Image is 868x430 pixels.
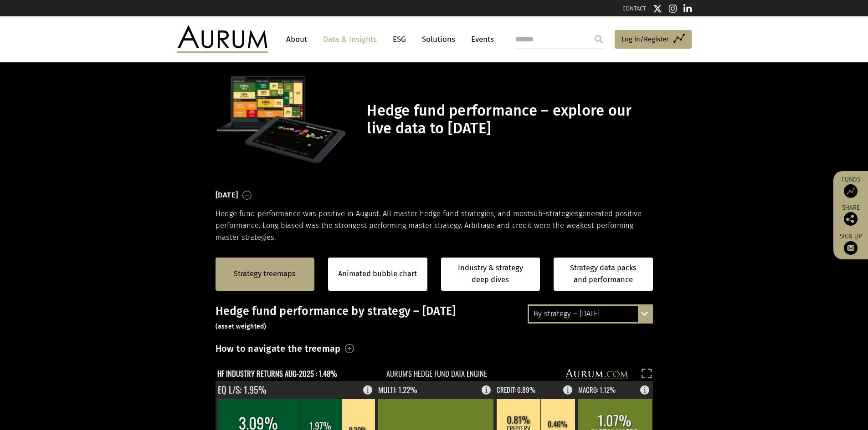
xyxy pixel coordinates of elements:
p: Hedge fund performance was positive in August. All master hedge fund strategies, and most generat... [216,208,653,244]
a: Animated bubble chart [338,268,417,280]
img: Instagram icon [669,4,677,13]
span: sub-strategies [530,209,579,218]
a: Sign up [838,233,863,255]
img: Access Funds [844,184,858,198]
a: Strategy data packs and performance [554,258,653,291]
img: Sign up to our newsletter [844,241,858,255]
h3: Hedge fund performance by strategy – [DATE] [216,304,653,332]
a: ESG [388,31,411,48]
h1: Hedge fund performance – explore our live data to [DATE] [367,102,650,137]
a: Strategy treemaps [234,268,296,280]
h3: How to navigate the treemap [216,341,341,356]
a: Log in/Register [615,30,692,49]
div: Share [838,205,863,226]
img: Twitter icon [653,4,662,13]
a: Industry & strategy deep dives [441,258,540,291]
small: (asset weighted) [216,323,267,330]
a: Funds [838,176,863,198]
a: Data & Insights [318,31,381,48]
img: Share this post [844,212,858,226]
h3: [DATE] [216,188,238,202]
a: About [282,31,312,48]
input: Submit [590,30,608,48]
img: Linkedin icon [683,4,692,13]
a: CONTACT [622,5,646,12]
img: Aurum [177,25,268,53]
div: By strategy – [DATE] [529,306,652,322]
a: Events [467,31,494,48]
span: Log in/Register [621,34,669,45]
a: Solutions [417,31,460,48]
